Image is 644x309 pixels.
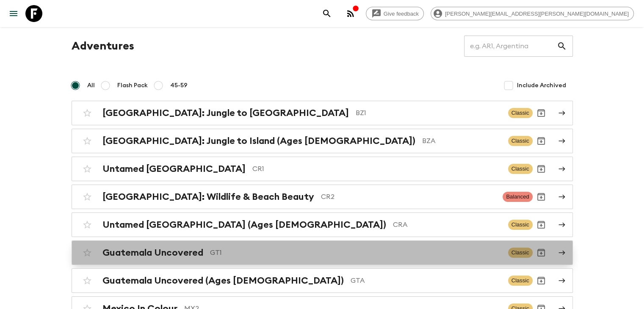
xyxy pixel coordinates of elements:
[102,163,246,174] h2: Untamed [GEOGRAPHIC_DATA]
[72,157,573,181] a: Untamed [GEOGRAPHIC_DATA]CR1ClassicArchive
[440,11,633,17] span: [PERSON_NAME][EMAIL_ADDRESS][PERSON_NAME][DOMAIN_NAME]
[464,34,557,58] input: e.g. AR1, Argentina
[210,248,501,258] p: GT1
[72,185,573,209] a: [GEOGRAPHIC_DATA]: Wildlife & Beach BeautyCR2BalancedArchive
[351,276,501,286] p: GTA
[170,81,188,90] span: 45-59
[102,135,415,146] h2: [GEOGRAPHIC_DATA]: Jungle to Island (Ages [DEMOGRAPHIC_DATA])
[422,136,501,146] p: BZA
[431,7,634,20] div: [PERSON_NAME][EMAIL_ADDRESS][PERSON_NAME][DOMAIN_NAME]
[533,105,550,121] button: Archive
[5,5,22,22] button: menu
[533,188,550,205] button: Archive
[72,268,573,293] a: Guatemala Uncovered (Ages [DEMOGRAPHIC_DATA])GTAClassicArchive
[517,81,566,90] span: Include Archived
[508,164,533,174] span: Classic
[318,5,335,22] button: search adventures
[72,129,573,153] a: [GEOGRAPHIC_DATA]: Jungle to Island (Ages [DEMOGRAPHIC_DATA])BZAClassicArchive
[252,164,501,174] p: CR1
[102,108,349,119] h2: [GEOGRAPHIC_DATA]: Jungle to [GEOGRAPHIC_DATA]
[533,160,550,177] button: Archive
[321,192,496,202] p: CR2
[533,132,550,149] button: Archive
[72,38,134,55] h1: Adventures
[72,212,573,237] a: Untamed [GEOGRAPHIC_DATA] (Ages [DEMOGRAPHIC_DATA])CRAClassicArchive
[366,7,424,20] a: Give feedback
[356,108,501,118] p: BZ1
[508,108,533,118] span: Classic
[102,219,386,230] h2: Untamed [GEOGRAPHIC_DATA] (Ages [DEMOGRAPHIC_DATA])
[87,81,95,90] span: All
[503,192,532,202] span: Balanced
[533,272,550,289] button: Archive
[393,220,501,230] p: CRA
[508,220,533,230] span: Classic
[508,136,533,146] span: Classic
[102,247,203,258] h2: Guatemala Uncovered
[508,276,533,286] span: Classic
[72,101,573,125] a: [GEOGRAPHIC_DATA]: Jungle to [GEOGRAPHIC_DATA]BZ1ClassicArchive
[508,248,533,258] span: Classic
[102,191,314,202] h2: [GEOGRAPHIC_DATA]: Wildlife & Beach Beauty
[379,11,423,17] span: Give feedback
[533,216,550,233] button: Archive
[533,244,550,261] button: Archive
[72,240,573,265] a: Guatemala UncoveredGT1ClassicArchive
[117,81,148,90] span: Flash Pack
[102,275,344,286] h2: Guatemala Uncovered (Ages [DEMOGRAPHIC_DATA])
